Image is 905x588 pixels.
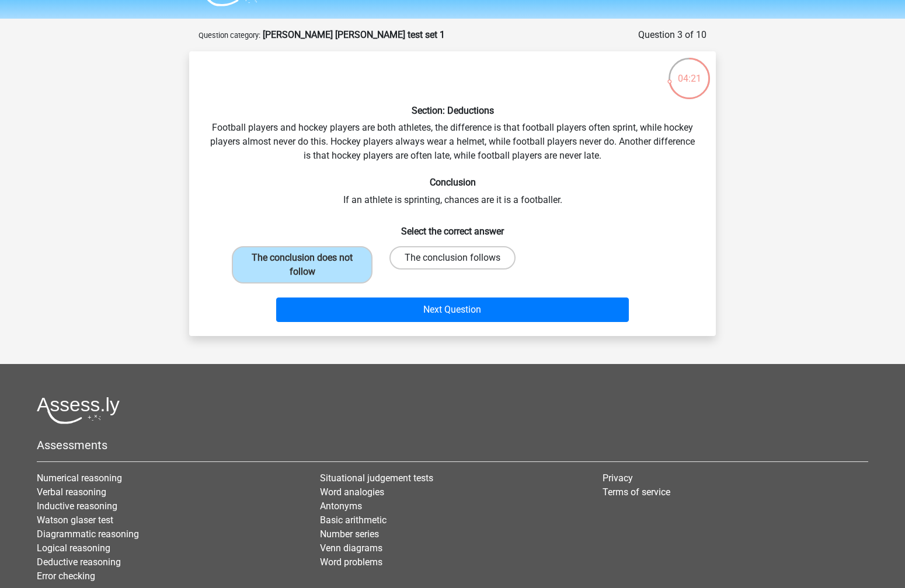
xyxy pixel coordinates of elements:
h6: Conclusion [208,177,697,188]
a: Numerical reasoning [37,473,122,484]
a: Situational judgement tests [320,473,433,484]
h6: Section: Deductions [208,105,697,116]
strong: [PERSON_NAME] [PERSON_NAME] test set 1 [263,29,445,40]
a: Diagrammatic reasoning [37,528,139,540]
h5: Assessments [37,438,868,452]
a: Terms of service [603,487,670,498]
a: Verbal reasoning [37,487,106,498]
a: Basic arithmetic [320,514,387,526]
label: The conclusion does not follow [232,246,373,283]
div: Football players and hockey players are both athletes, the difference is that football players of... [194,61,711,327]
a: Inductive reasoning [37,501,117,512]
label: The conclusion follows [389,246,516,269]
h6: Select the correct answer [208,216,697,237]
a: Word analogies [320,487,384,498]
a: Antonyms [320,501,362,512]
a: Word problems [320,556,382,568]
a: Venn diagrams [320,542,382,554]
img: Assessly logo [37,397,120,424]
a: Watson glaser test [37,514,113,526]
a: Error checking [37,570,95,582]
a: Logical reasoning [37,542,110,554]
a: Privacy [603,473,633,484]
a: Number series [320,528,379,540]
button: Next Question [276,297,629,322]
div: 04:21 [667,57,711,86]
a: Deductive reasoning [37,556,121,568]
small: Question category: [199,31,260,40]
div: Question 3 of 10 [638,28,706,42]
